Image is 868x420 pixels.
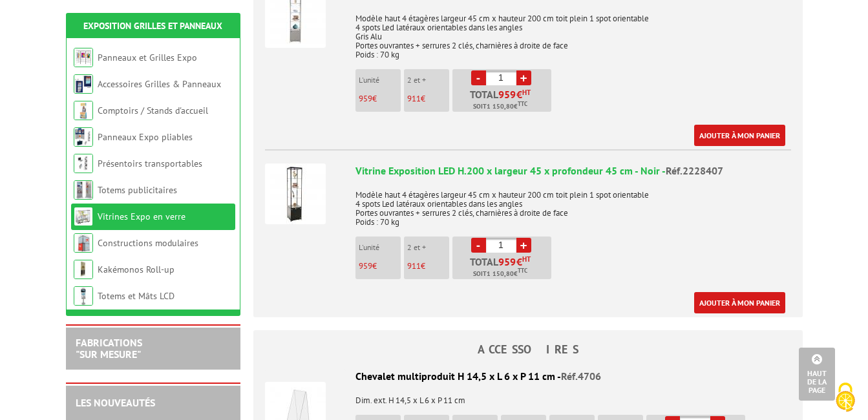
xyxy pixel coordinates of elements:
span: 1 150,80 [487,101,514,112]
p: L'unité [359,243,401,252]
img: Comptoirs / Stands d'accueil [74,101,93,120]
div: Chevalet multiproduit H 14,5 x L 6 x P 11 cm - [265,369,791,384]
a: Comptoirs / Stands d'accueil [98,105,208,116]
p: Total [456,89,551,112]
img: Panneaux et Grilles Expo [74,48,93,67]
p: Modèle haut 4 étagères largeur 45 cm x hauteur 200 cm toit plein 1 spot orientable 4 spots Led la... [355,182,791,227]
a: - [471,238,486,253]
img: Panneaux Expo pliables [74,127,93,147]
sup: HT [522,88,531,97]
span: 959 [359,93,372,104]
img: Totems et Mâts LCD [74,286,93,306]
a: Ajouter à mon panier [694,125,785,146]
a: Totems publicitaires [98,184,177,196]
span: € [516,89,522,100]
a: Présentoirs transportables [98,158,202,169]
a: + [516,70,531,85]
p: Modèle haut 4 étagères largeur 45 cm x hauteur 200 cm toit plein 1 spot orientable 4 spots Led la... [355,5,791,59]
sup: TTC [518,267,527,274]
p: 2 et + [407,76,449,85]
img: Cookies (fenêtre modale) [829,381,862,414]
p: Dim. ext. H 14,5 x L 6 x P 11 cm [265,387,791,405]
span: € [516,257,522,267]
h4: ACCESSOIRES [253,343,803,356]
img: Accessoires Grilles & Panneaux [74,74,93,94]
a: Accessoires Grilles & Panneaux [98,78,221,90]
span: Soit € [473,101,527,112]
div: Vitrine Exposition LED H.200 x largeur 45 x profondeur 45 cm - Noir - [355,163,791,178]
img: Constructions modulaires [74,233,93,253]
button: Cookies (fenêtre modale) [823,376,868,420]
span: 959 [498,257,516,267]
a: LES NOUVEAUTÉS [76,396,155,409]
img: Vitrines Expo en verre [74,207,93,226]
span: Réf.2228407 [666,164,723,177]
span: Soit € [473,269,527,279]
a: Constructions modulaires [98,237,198,249]
span: 911 [407,260,421,271]
span: 959 [359,260,372,271]
img: Vitrine Exposition LED H.200 x largeur 45 x profondeur 45 cm - Noir [265,163,326,224]
a: - [471,70,486,85]
p: € [359,262,401,271]
p: € [359,94,401,103]
a: Panneaux Expo pliables [98,131,193,143]
a: + [516,238,531,253]
span: 911 [407,93,421,104]
p: € [407,94,449,103]
p: Total [456,257,551,279]
a: Panneaux et Grilles Expo [98,52,197,63]
a: Kakémonos Roll-up [98,264,175,275]
a: Vitrines Expo en verre [98,211,185,222]
sup: HT [522,255,531,264]
a: FABRICATIONS"Sur Mesure" [76,336,142,361]
a: Exposition Grilles et Panneaux [83,20,222,32]
span: 959 [498,89,516,100]
a: Haut de la page [799,348,835,401]
a: Totems et Mâts LCD [98,290,175,302]
span: Réf.4706 [561,370,601,383]
img: Présentoirs transportables [74,154,93,173]
img: Totems publicitaires [74,180,93,200]
p: 2 et + [407,243,449,252]
a: Ajouter à mon panier [694,292,785,313]
span: 1 150,80 [487,269,514,279]
p: L'unité [359,76,401,85]
sup: TTC [518,100,527,107]
p: € [407,262,449,271]
img: Kakémonos Roll-up [74,260,93,279]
